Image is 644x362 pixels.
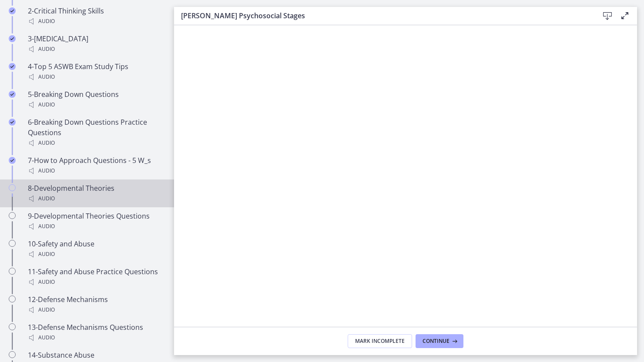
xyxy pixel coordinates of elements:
[9,35,16,42] i: Completed
[9,157,16,164] i: Completed
[28,117,164,148] div: 6-Breaking Down Questions Practice Questions
[28,211,164,232] div: 9-Developmental Theories Questions
[28,249,164,259] div: Audio
[9,63,16,70] i: Completed
[28,266,164,287] div: 11-Safety and Abuse Practice Questions
[28,6,164,27] div: 2-Critical Thinking Skills
[28,138,164,148] div: Audio
[28,61,164,82] div: 4-Top 5 ASWB Exam Study Tips
[28,100,164,110] div: Audio
[28,16,164,27] div: Audio
[28,277,164,287] div: Audio
[28,33,164,54] div: 3-[MEDICAL_DATA]
[28,322,164,343] div: 13-Defense Mechanisms Questions
[28,332,164,343] div: Audio
[28,239,164,259] div: 10-Safety and Abuse
[348,334,412,348] button: Mark Incomplete
[28,305,164,315] div: Audio
[28,166,164,176] div: Audio
[28,89,164,110] div: 5-Breaking Down Questions
[28,155,164,176] div: 7-How to Approach Questions - 5 W_s
[28,183,164,204] div: 8-Developmental Theories
[355,338,405,345] span: Mark Incomplete
[423,338,449,345] span: Continue
[28,72,164,82] div: Audio
[28,221,164,232] div: Audio
[9,119,16,126] i: Completed
[9,7,16,14] i: Completed
[28,44,164,54] div: Audio
[416,334,463,348] button: Continue
[28,294,164,315] div: 12-Defense Mechanisms
[28,193,164,204] div: Audio
[181,10,585,21] h3: [PERSON_NAME] Psychosocial Stages
[9,91,16,98] i: Completed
